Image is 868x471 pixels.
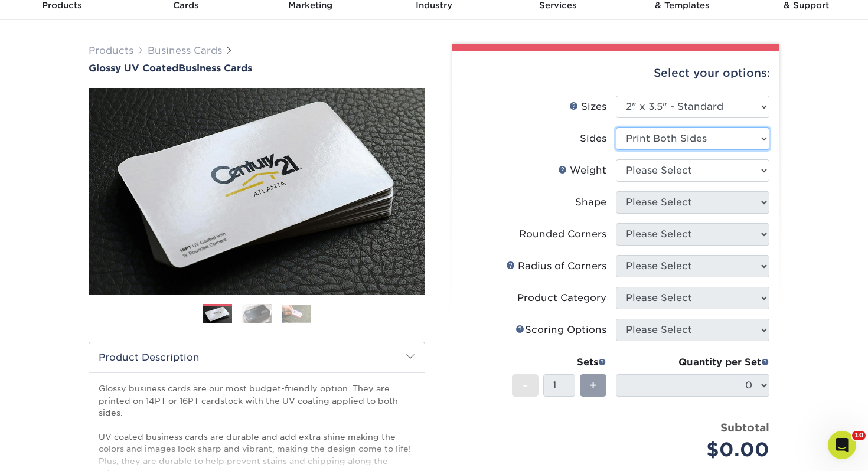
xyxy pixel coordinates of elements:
[515,323,606,337] div: Scoring Options
[89,63,425,74] h1: Business Cards
[148,45,222,56] a: Business Cards
[89,23,425,359] img: Glossy UV Coated 01
[242,303,272,324] img: Business Cards 02
[523,377,528,394] span: -
[462,51,770,96] div: Select your options:
[89,63,178,74] span: Glossy UV Coated
[517,291,606,305] div: Product Category
[558,163,606,178] div: Weight
[616,355,769,369] div: Quantity per Set
[828,431,856,459] iframe: Intercom live chat
[203,300,232,329] img: Business Cards 01
[89,45,133,56] a: Products
[575,195,606,210] div: Shape
[580,132,606,146] div: Sides
[282,305,311,323] img: Business Cards 03
[569,100,606,114] div: Sizes
[852,431,866,440] span: 10
[519,227,606,241] div: Rounded Corners
[625,436,769,464] div: $0.00
[589,377,597,394] span: +
[512,355,606,369] div: Sets
[89,63,425,74] a: Glossy UV CoatedBusiness Cards
[720,421,769,434] strong: Subtotal
[506,259,606,273] div: Radius of Corners
[89,342,425,372] h2: Product Description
